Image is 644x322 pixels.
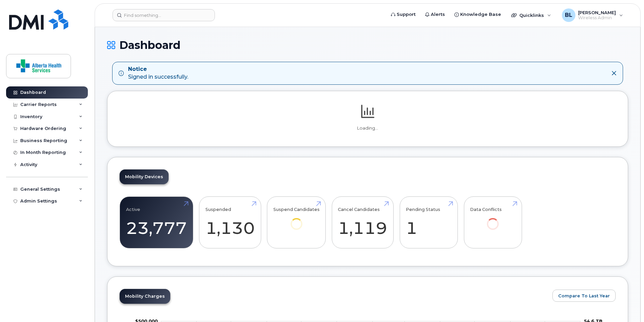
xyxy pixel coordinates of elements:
a: Active 23,777 [126,200,187,245]
a: Mobility Devices [120,169,169,184]
a: Cancel Candidates 1,119 [338,200,387,245]
a: Suspend Candidates [273,200,320,239]
p: Loading... [120,125,616,131]
h1: Dashboard [107,39,628,51]
a: Mobility Charges [120,289,170,304]
div: Signed in successfully. [128,65,188,81]
a: Suspended 1,130 [205,200,255,245]
a: Data Conflicts [470,200,516,239]
strong: Notice [128,65,188,73]
a: Pending Status 1 [406,200,451,245]
span: Compare To Last Year [558,293,610,299]
button: Compare To Last Year [552,290,616,302]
